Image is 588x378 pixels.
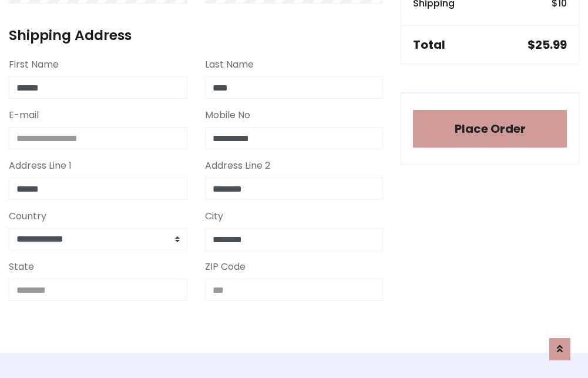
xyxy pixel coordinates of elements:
[9,58,59,72] label: First Name
[9,159,72,173] label: Address Line 1
[9,27,383,44] h4: Shipping Address
[535,36,567,53] span: 25.99
[205,159,270,173] label: Address Line 2
[205,108,250,122] label: Mobile No
[205,260,246,274] label: ZIP Code
[9,108,39,122] label: E-mail
[9,260,34,274] label: State
[527,38,567,52] h5: $
[413,38,445,52] h5: Total
[9,209,46,223] label: Country
[413,110,567,148] button: Place Order
[205,58,254,72] label: Last Name
[205,209,223,223] label: City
